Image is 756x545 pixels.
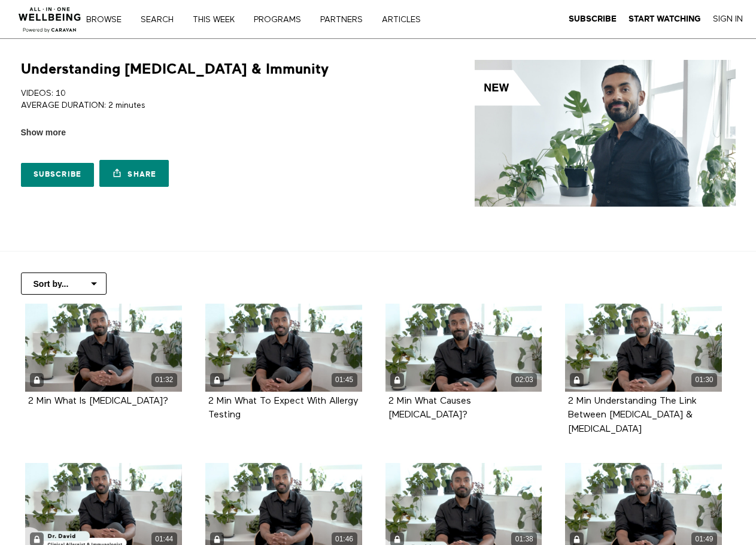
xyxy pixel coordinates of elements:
[28,396,168,406] strong: 2 Min What Is Lactose Intolerance?
[569,14,617,25] a: Subscribe
[25,304,182,392] a: 2 Min What Is Lactose Intolerance? 01:32
[151,373,177,387] div: 01:32
[208,396,359,420] strong: 2 Min What To Expect With Allergy Testing
[82,16,134,24] a: Browse
[565,304,722,392] a: 2 Min Understanding The Link Between Allergies & Asthma 01:30
[250,16,314,24] a: PROGRAMS
[388,396,471,419] a: 2 Min What Causes [MEDICAL_DATA]?
[713,14,743,25] a: Sign In
[511,373,537,387] div: 02:03
[208,396,359,419] a: 2 Min What To Expect With Allergy Testing
[95,13,445,25] nav: Primary
[99,160,169,187] a: Share
[21,126,66,139] span: Show more
[569,14,617,23] strong: Subscribe
[475,60,735,207] img: Understanding Allergies & Immunity
[691,373,717,387] div: 01:30
[629,14,701,25] a: Start Watching
[136,16,186,24] a: Search
[629,14,701,23] strong: Start Watching
[21,87,374,112] p: VIDEOS: 10 AVERAGE DURATION: 2 minutes
[378,16,433,24] a: ARTICLES
[332,373,357,387] div: 01:45
[205,304,362,392] a: 2 Min What To Expect With Allergy Testing 01:45
[316,16,375,24] a: PARTNERS
[385,304,542,392] a: 2 Min What Causes Hives? 02:03
[189,16,247,24] a: THIS WEEK
[21,163,95,187] a: Subscribe
[21,60,329,78] h1: Understanding [MEDICAL_DATA] & Immunity
[388,396,471,420] strong: 2 Min What Causes Hives?
[568,396,697,433] a: 2 Min Understanding The Link Between [MEDICAL_DATA] & [MEDICAL_DATA]
[28,396,168,405] a: 2 Min What Is [MEDICAL_DATA]?
[568,396,697,434] strong: 2 Min Understanding The Link Between Allergies & Asthma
